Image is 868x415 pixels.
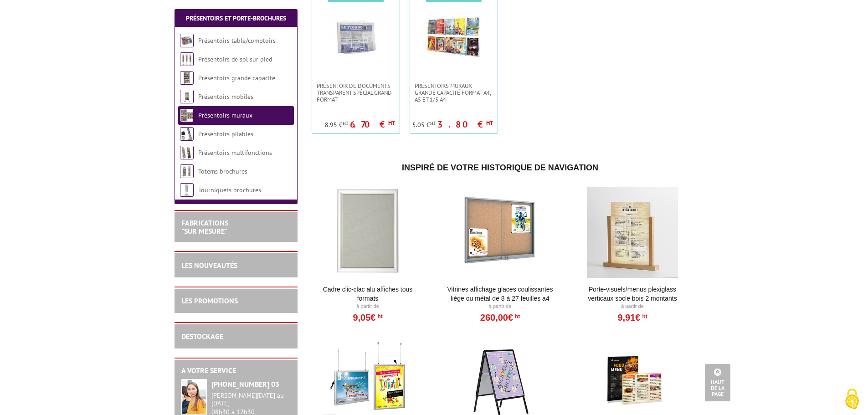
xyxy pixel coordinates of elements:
a: Totems brochures [198,167,247,175]
a: DESTOCKAGE [181,332,223,341]
p: À partir de [312,303,424,310]
a: Présentoirs muraux [198,111,252,119]
img: Présentoirs table/comptoirs [180,34,194,47]
div: [PERSON_NAME][DATE] au [DATE] [211,392,291,407]
a: Présentoirs de sol sur pied [198,55,272,63]
sup: HT [486,119,493,127]
a: Présentoirs grande capacité [198,74,275,82]
a: Tourniquets brochures [198,186,261,194]
a: PRÉSENTOIRS MURAUX GRANDE CAPACITÉ FORMAT A4, A5 ET 1/3 A4 [410,82,498,103]
img: Présentoirs pliables [180,127,194,141]
span: Inspiré de votre historique de navigation [402,163,598,172]
img: Totems brochures [180,164,194,178]
a: 260,00€HT [480,315,520,320]
a: Porte-Visuels/Menus Plexiglass Verticaux Socle Bois 2 Montants [576,285,689,303]
a: Haut de la page [705,364,730,401]
img: Présentoirs de sol sur pied [180,52,194,66]
sup: HT [375,313,382,319]
img: Présentoirs muraux [180,108,194,122]
p: 3.80 € [437,122,493,127]
sup: HT [430,120,436,126]
sup: HT [388,119,395,127]
img: Présentoirs grande capacité [180,71,194,85]
a: LES NOUVEAUTÉS [181,261,237,270]
img: Présentoirs mobiles [180,90,194,103]
p: 8.95 € [325,122,349,128]
a: Présentoirs table/comptoirs [198,36,276,45]
a: FABRICATIONS"Sur Mesure" [181,218,228,236]
p: 5.05 € [412,122,436,128]
a: LES PROMOTIONS [181,296,238,305]
p: 6.70 € [350,122,395,127]
a: Présentoirs mobiles [198,92,253,101]
span: PRÉSENTOIRS MURAUX GRANDE CAPACITÉ FORMAT A4, A5 ET 1/3 A4 [415,82,493,103]
p: À partir de [444,303,556,310]
a: Présentoirs multifonctions [198,149,272,157]
a: 9,91€HT [617,315,647,320]
img: Présentoirs multifonctions [180,146,194,159]
a: Vitrines affichage glaces coulissantes liège ou métal de 8 à 27 feuilles A4 [444,285,556,303]
h2: A votre service [181,367,291,375]
span: PRÉSENTOIR DE DOCUMENTS TRANSPARENT SPÉCIAL GRAND FORMAT [317,82,395,103]
sup: HT [513,313,520,319]
a: PRÉSENTOIR DE DOCUMENTS TRANSPARENT SPÉCIAL GRAND FORMAT [312,82,400,103]
p: À partir de [576,303,689,310]
img: Tourniquets brochures [180,183,194,197]
sup: HT [640,313,647,319]
img: PRÉSENTOIRS MURAUX GRANDE CAPACITÉ FORMAT A4, A5 ET 1/3 A4 [422,5,486,69]
img: PRÉSENTOIR DE DOCUMENTS TRANSPARENT SPÉCIAL GRAND FORMAT [324,5,388,69]
img: widget-service.jpg [181,379,207,415]
a: Présentoirs pliables [198,130,253,138]
a: 9,05€HT [353,315,382,320]
button: Cookies (fenêtre modale) [836,384,868,415]
sup: HT [343,120,349,126]
a: Cadre Clic-Clac Alu affiches tous formats [312,285,424,303]
img: Cookies (fenêtre modale) [841,388,863,410]
strong: [PHONE_NUMBER] 03 [211,379,279,389]
a: Présentoirs et Porte-brochures [186,14,286,22]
